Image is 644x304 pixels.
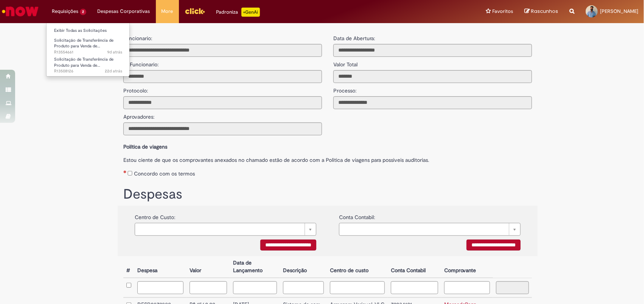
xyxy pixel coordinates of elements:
[123,187,532,202] h1: Despesas
[162,8,173,15] span: More
[105,68,122,74] time: 09/09/2025 14:53:10
[135,210,175,221] label: Centro de Custo:
[123,143,167,150] b: Política de viagens
[123,256,134,278] th: #
[216,8,260,17] div: Padroniza
[230,256,280,278] th: Data de Lançamento
[327,256,388,278] th: Centro de custo
[241,8,260,17] p: +GenAi
[333,57,358,68] label: Valor Total
[492,8,513,15] span: Favoritos
[54,56,114,68] span: Solicitação de Transferência de Produto para Venda de…
[123,83,148,94] label: Protocolo:
[531,8,558,15] span: Rascunhos
[107,49,122,55] span: 9d atrás
[47,36,130,53] a: Aberto R13554661 : Solicitação de Transferência de Produto para Venda de Funcionário
[388,256,441,278] th: Conta Contabil
[280,256,327,278] th: Descrição
[52,8,78,15] span: Requisições
[600,8,638,14] span: [PERSON_NAME]
[123,34,152,42] label: Funcionario:
[107,49,122,55] time: 22/09/2025 11:38:02
[134,170,195,177] label: Concordo com os termos
[185,5,205,17] img: click_logo_yellow_360x200.png
[54,49,122,55] span: R13554661
[54,38,114,49] span: Solicitação de Transferência de Produto para Venda de…
[123,57,159,68] label: ID Funcionario:
[123,109,154,121] label: Aprovadores:
[339,223,521,236] a: Limpar campo {0}
[333,34,375,42] label: Data de Abertura:
[47,27,130,35] a: Exibir Todas as Solicitações
[54,68,122,74] span: R13508126
[47,55,130,72] a: Aberto R13508126 : Solicitação de Transferência de Produto para Venda de Funcionário
[524,8,558,15] a: Rascunhos
[135,223,316,236] a: Limpar campo {0}
[134,256,187,278] th: Despesa
[123,152,532,164] label: Estou ciente de que os comprovantes anexados no chamado estão de acordo com a Politica de viagens...
[333,83,356,94] label: Processo:
[1,4,40,19] img: ServiceNow
[80,9,86,15] span: 2
[339,210,375,221] label: Conta Contabil:
[105,68,122,74] span: 22d atrás
[46,23,130,77] ul: Requisições
[187,256,230,278] th: Valor
[441,256,493,278] th: Comprovante
[98,8,150,15] span: Despesas Corporativas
